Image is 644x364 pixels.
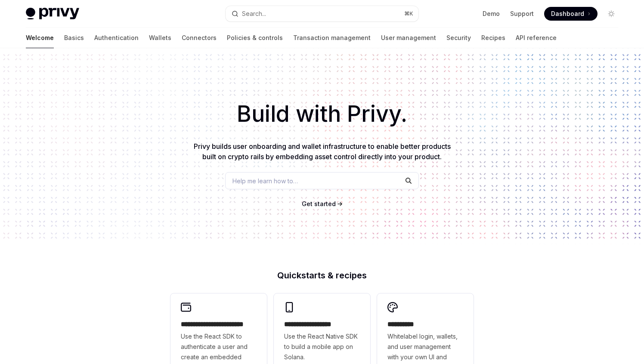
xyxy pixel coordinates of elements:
[170,271,474,280] h2: Quickstarts & recipes
[551,9,584,18] span: Dashboard
[483,9,500,18] a: Demo
[194,142,451,161] span: Privy builds user onboarding and wallet infrastructure to enable better products built on crypto ...
[284,331,360,362] span: Use the React Native SDK to build a mobile app on Solana.
[381,28,436,48] a: User management
[64,28,84,48] a: Basics
[516,28,557,48] a: API reference
[544,7,598,21] a: Dashboard
[232,176,298,185] span: Help me learn how to…
[242,9,266,19] div: Search...
[293,28,371,48] a: Transaction management
[404,10,413,17] span: ⌘ K
[510,9,534,18] a: Support
[302,200,336,208] a: Get started
[149,28,171,48] a: Wallets
[14,97,630,131] h1: Build with Privy.
[94,28,139,48] a: Authentication
[481,28,505,48] a: Recipes
[26,8,79,20] img: light logo
[26,28,54,48] a: Welcome
[604,7,618,21] button: Toggle dark mode
[182,28,217,48] a: Connectors
[226,6,418,22] button: Search...⌘K
[227,28,283,48] a: Policies & controls
[446,28,471,48] a: Security
[302,200,336,207] span: Get started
